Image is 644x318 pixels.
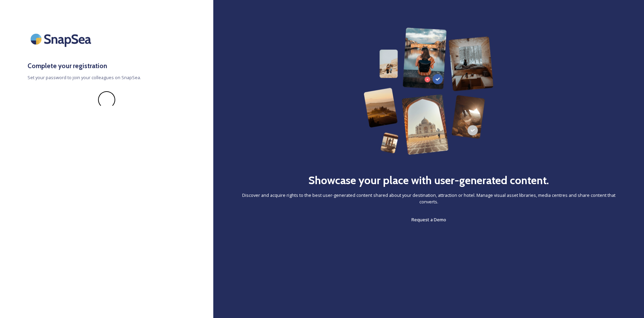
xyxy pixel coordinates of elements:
span: Request a Demo [411,216,446,223]
img: 63b42ca75bacad526042e722_Group%20154-p-800.png [364,28,493,155]
h2: Showcase your place with user-generated content. [308,172,549,189]
a: Request a Demo [411,215,446,224]
h3: Complete your registration [28,61,186,71]
img: SnapSea Logo [28,28,96,51]
span: Discover and acquire rights to the best user-generated content shared about your destination, att... [241,192,616,205]
span: Set your password to join your colleagues on SnapSea. [28,74,186,81]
